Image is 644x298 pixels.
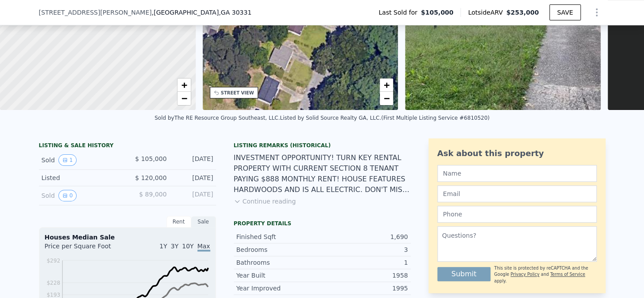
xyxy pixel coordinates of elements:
input: Name [437,165,597,182]
div: Listed by Solid Source Realty GA, LLC. (First Multiple Listing Service #6810520) [280,115,490,121]
div: Rent [166,216,191,227]
span: + [384,79,389,90]
a: Zoom in [177,78,191,92]
span: 10Y [182,243,193,250]
span: $253,000 [506,9,539,16]
div: Sold [42,154,120,166]
div: Sale [191,216,216,227]
div: [DATE] [174,173,213,182]
button: Submit [437,267,491,281]
div: Price per Square Foot [45,242,127,256]
span: , GA 30331 [219,9,251,16]
div: LISTING & SALE HISTORY [39,142,216,151]
a: Terms of Service [550,272,585,277]
div: Property details [234,220,411,227]
div: This site is protected by reCAPTCHA and the Google and apply. [494,265,596,284]
tspan: $228 [46,279,60,286]
a: Zoom in [380,78,393,92]
span: − [384,93,389,104]
span: 1Y [159,243,167,250]
div: Listed [42,173,120,182]
a: Zoom out [380,92,393,105]
div: [DATE] [174,190,213,201]
span: [STREET_ADDRESS][PERSON_NAME] [39,8,152,17]
div: 1958 [322,271,408,280]
div: INVESTMENT OPPORTUNITY! TURN KEY RENTAL PROPERTY WITH CURRENT SECTION 8 TENANT PAYING $888 MONTHL... [234,153,411,195]
span: 3Y [171,243,178,250]
tspan: $193 [46,292,60,298]
div: 1,690 [322,232,408,241]
span: $ 89,000 [139,191,166,198]
div: Sold [42,190,120,201]
span: $ 120,000 [135,174,166,181]
div: 3 [322,245,408,254]
span: , [GEOGRAPHIC_DATA] [152,8,252,17]
span: Max [197,243,210,251]
div: Finished Sqft [236,232,322,241]
div: Sold by The RE Resource Group Southeast, LLC . [154,115,280,121]
div: STREET VIEW [221,90,254,96]
div: Bathrooms [236,258,322,267]
div: 1 [322,258,408,267]
span: $105,000 [421,8,454,17]
input: Email [437,185,597,202]
div: Ask about this property [437,147,597,160]
a: Privacy Policy [510,272,539,277]
span: Lotside ARV [468,8,506,17]
div: Year Built [236,271,322,280]
button: View historical data [58,190,77,201]
div: Houses Median Sale [45,233,210,242]
input: Phone [437,206,597,223]
a: Zoom out [177,92,191,105]
button: View historical data [58,154,77,166]
span: + [181,79,187,90]
div: [DATE] [174,154,213,166]
button: Show Options [588,4,605,21]
div: Listing Remarks (Historical) [234,142,411,149]
button: SAVE [549,4,580,20]
span: $ 105,000 [135,155,166,162]
button: Continue reading [234,197,296,206]
span: − [181,93,187,104]
div: Bedrooms [236,245,322,254]
div: Year Improved [236,284,322,293]
span: Last Sold for [378,8,421,17]
div: 1995 [322,284,408,293]
tspan: $292 [46,257,60,263]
